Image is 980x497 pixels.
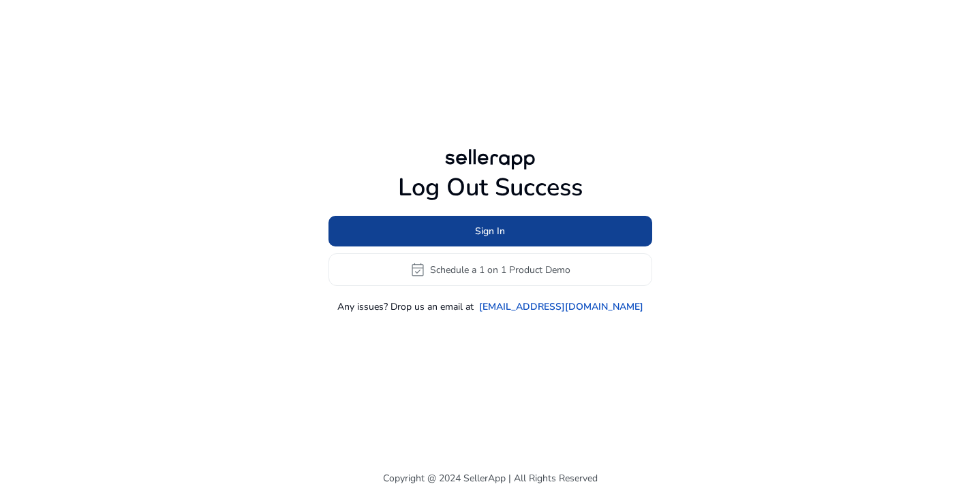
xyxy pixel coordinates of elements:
[410,261,426,278] span: event_available
[328,173,652,202] h1: Log Out Success
[479,300,643,314] a: [EMAIL_ADDRESS][DOMAIN_NAME]
[328,253,652,286] button: event_availableSchedule a 1 on 1 Product Demo
[475,224,505,238] span: Sign In
[337,300,474,314] p: Any issues? Drop us an email at
[328,216,652,246] button: Sign In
